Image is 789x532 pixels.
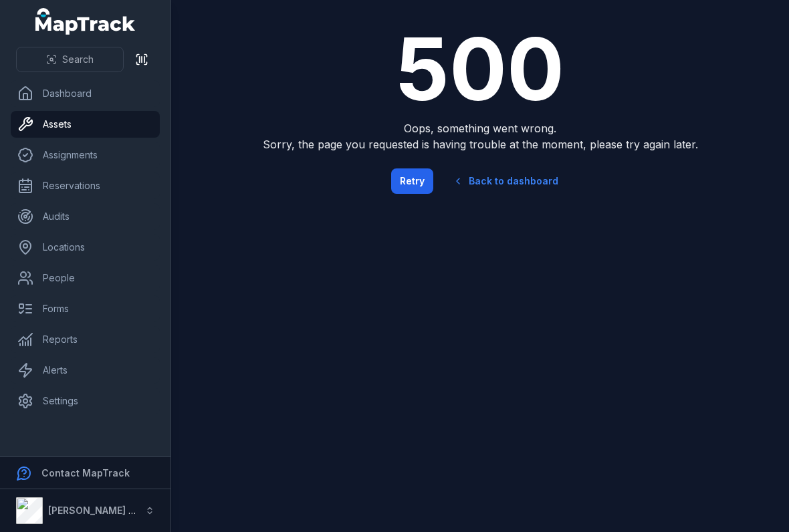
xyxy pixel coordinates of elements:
[11,326,160,353] a: Reports
[234,27,726,112] h1: 500
[48,505,141,516] strong: [PERSON_NAME] Air
[11,388,160,414] a: Settings
[35,8,136,35] a: MapTrack
[234,120,726,136] span: Oops, something went wrong.
[11,265,160,291] a: People
[11,203,160,230] a: Audits
[11,111,160,138] a: Assets
[11,172,160,199] a: Reservations
[41,467,130,479] strong: Contact MapTrack
[11,142,160,168] a: Assignments
[11,234,160,261] a: Locations
[391,168,433,194] button: Retry
[11,357,160,384] a: Alerts
[62,53,94,66] span: Search
[11,295,160,322] a: Forms
[234,136,726,152] span: Sorry, the page you requested is having trouble at the moment, please try again later.
[16,47,124,72] button: Search
[11,80,160,107] a: Dashboard
[441,166,570,196] a: Back to dashboard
